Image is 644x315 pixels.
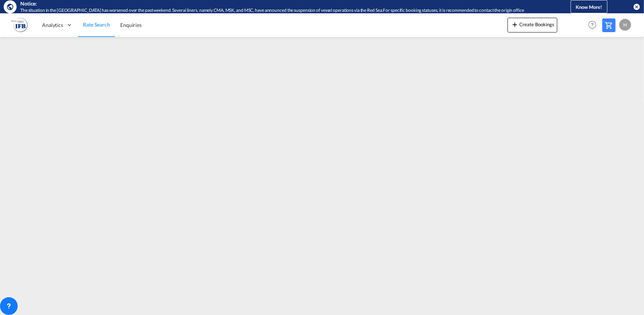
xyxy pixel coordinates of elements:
[510,20,519,29] md-icon: icon-plus 400-fg
[7,3,14,10] md-icon: icon-earth
[37,13,78,37] div: Analytics
[120,22,142,28] span: Enquiries
[586,18,599,31] span: Help
[576,4,602,10] span: Know More!
[78,13,115,37] a: Rate Search
[619,19,631,31] div: H
[42,21,63,29] span: Analytics
[633,3,640,10] button: icon-close-circle
[586,18,602,32] div: Help
[83,21,110,28] span: Rate Search
[115,13,147,37] a: Enquiries
[11,17,28,33] img: b628ab10256c11eeb52753acbc15d091.png
[20,7,545,14] div: The situation in the Red Sea has worsened over the past weekend. Several liners, namely CMA, MSK,...
[508,18,557,32] button: icon-plus 400-fgCreate Bookings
